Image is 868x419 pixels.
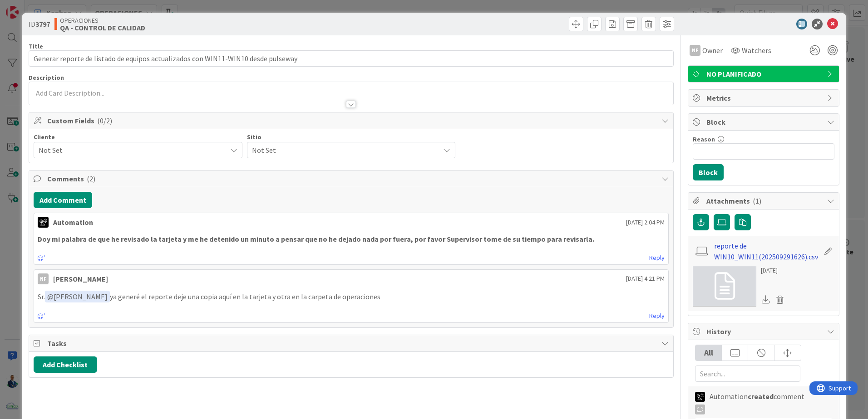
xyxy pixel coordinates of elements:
span: Automation comment [710,391,804,414]
span: [DATE] 2:04 PM [626,218,665,227]
span: [PERSON_NAME] [47,292,108,301]
button: Block [693,164,724,180]
label: Reason [693,135,715,143]
span: ID [29,19,50,29]
button: Add Comment [34,192,92,208]
span: Custom Fields [47,115,657,126]
b: 3797 [35,19,50,29]
div: Sitio [247,134,456,140]
strong: tome de su tiempo para revisarla. [483,234,594,244]
span: NO PLANIFICADO [706,68,823,79]
span: Attachments [706,195,823,206]
span: Description [29,73,64,82]
div: NF [690,45,700,56]
span: ( 0/2 ) [97,116,112,125]
a: Reply [649,310,665,322]
span: @ [47,292,54,301]
div: Cliente [34,134,242,140]
div: [DATE] [761,266,787,275]
span: ( 1 ) [753,196,761,205]
span: OPERACIONES [60,17,145,24]
span: Not Set [252,144,435,156]
a: Reply [649,252,665,263]
span: Metrics [706,93,823,103]
div: Download [761,294,771,306]
div: All [695,345,722,361]
a: reporte de WIN10_WIN11(202509291626).csv [714,240,819,262]
div: NF [38,273,49,284]
span: Support [19,1,41,12]
span: [DATE] 4:21 PM [626,274,665,283]
button: Add Checklist [34,356,97,373]
strong: Doy mi palabra de que he revisado la tarjeta y me he detenido un minuto a pensar que no he dejado... [38,234,482,244]
input: type card name here... [29,50,674,67]
label: Title [29,42,43,50]
span: Watchers [742,45,771,56]
span: Not Set [39,144,222,156]
div: Automation [53,217,93,228]
span: ( 2 ) [87,174,95,183]
p: Sr. ya generé el reporte deje una copia aquí en la tarjeta y otra en la carpeta de operaciones [38,291,665,303]
b: created [748,392,774,401]
span: Owner [702,45,723,56]
span: Block [706,117,823,127]
div: [PERSON_NAME] [53,273,108,284]
input: Search... [695,365,800,382]
span: History [706,326,823,337]
span: Comments [47,173,657,184]
span: Tasks [47,338,657,349]
b: QA - CONTROL DE CALIDAD [60,24,145,31]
